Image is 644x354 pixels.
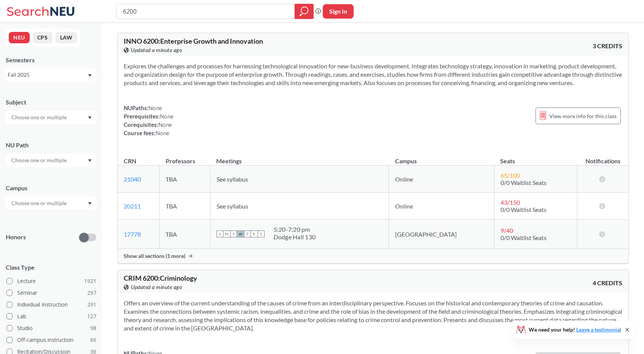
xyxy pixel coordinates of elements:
[593,279,622,287] span: 4 CREDITS
[131,283,182,291] span: Updated a minute ago
[158,121,172,128] span: None
[274,233,316,241] div: Dodge Hall 130
[323,4,354,19] button: Sign In
[6,288,96,298] label: Seminar
[124,37,263,45] span: INNO 6200 : Enterprise Growth and Innovation
[549,111,617,121] span: View more info for this class
[160,113,174,120] span: None
[88,202,92,205] svg: Dropdown arrow
[300,6,309,17] svg: magnifying glass
[8,113,72,122] input: Choose one or multiple
[6,311,96,321] label: Lab
[124,62,622,87] section: Explores the challenges and processes for harnessing technological innovation for new-business de...
[389,220,494,249] td: [GEOGRAPHIC_DATA]
[577,149,628,166] th: Notifications
[159,220,210,249] td: TBA
[159,193,210,220] td: TBA
[389,166,494,193] td: Online
[87,289,96,297] span: 297
[90,336,96,344] span: 66
[389,149,494,166] th: Campus
[124,175,141,183] a: 21040
[501,199,520,206] span: 43 / 150
[6,263,96,272] span: Class Type
[217,175,248,183] span: See syllabus
[529,327,621,332] span: We need your help!
[501,234,547,241] span: 0/0 Waitlist Seats
[124,274,197,282] span: CRIM 6200 : Criminology
[124,202,141,210] a: 20211
[389,193,494,220] td: Online
[131,46,182,54] span: Updated a minute ago
[88,74,92,77] svg: Dropdown arrow
[295,4,314,19] div: magnifying glass
[217,231,223,237] span: S
[124,231,141,238] a: 17778
[217,202,248,210] span: See syllabus
[156,130,169,136] span: None
[6,154,96,167] div: Dropdown arrow
[124,104,174,137] div: NUPaths: Prerequisites: Corequisites: Course fees:
[124,253,185,259] span: Show all sections (1 more)
[33,32,53,43] button: CPS
[148,104,162,111] span: None
[258,231,265,237] span: S
[6,276,96,286] label: Lecture
[124,299,622,332] section: Offers an overview of the current understanding of the causes of crime from an interdisciplinary ...
[88,159,92,162] svg: Dropdown arrow
[56,32,77,43] button: LAW
[501,206,547,213] span: 0/0 Waitlist Seats
[8,199,72,208] input: Choose one or multiple
[8,156,72,165] input: Choose one or multiple
[6,98,96,106] div: Subject
[88,116,92,119] svg: Dropdown arrow
[237,231,244,237] span: W
[6,184,96,192] div: Campus
[159,166,210,193] td: TBA
[501,227,513,234] span: 9 / 40
[118,249,628,263] div: Show all sections (1 more)
[210,149,389,166] th: Meetings
[87,312,96,321] span: 127
[122,5,289,18] input: Class, professor, course number, "phrase"
[9,32,30,43] button: NEU
[501,172,520,179] span: 65 / 100
[6,197,96,210] div: Dropdown arrow
[223,231,230,237] span: M
[274,226,316,233] div: 5:20 - 7:20 pm
[87,300,96,309] span: 291
[159,149,210,166] th: Professors
[6,300,96,310] label: Individual Instruction
[90,324,96,332] span: 98
[501,179,547,186] span: 0/0 Waitlist Seats
[6,69,96,81] div: Fall 2025Dropdown arrow
[576,326,621,333] a: Leave a testimonial
[494,149,577,166] th: Seats
[84,277,96,285] span: 1921
[6,141,96,149] div: NU Path
[6,56,96,64] div: Semesters
[251,231,258,237] span: F
[6,335,96,345] label: Off-campus instruction
[244,231,251,237] span: T
[6,323,96,333] label: Studio
[230,231,237,237] span: T
[593,42,622,50] span: 3 CREDITS
[6,111,96,124] div: Dropdown arrow
[8,71,87,79] div: Fall 2025
[6,233,26,242] p: Honors
[124,157,136,165] div: CRN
